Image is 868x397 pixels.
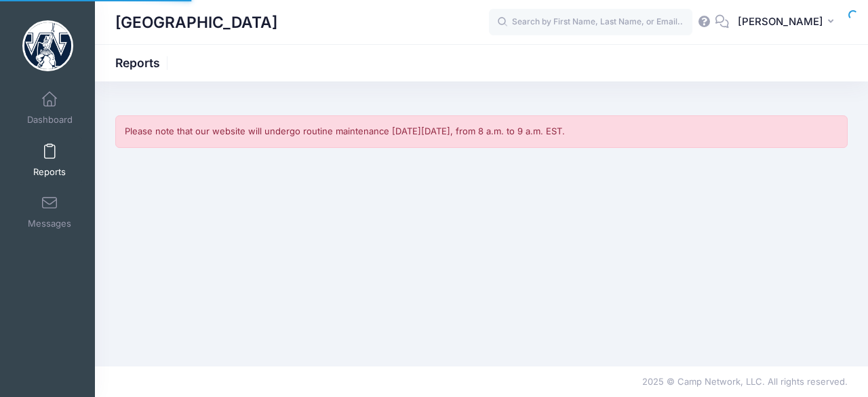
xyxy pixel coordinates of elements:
div: Please note that our website will undergo routine maintenance [DATE][DATE], from 8 a.m. to 9 a.m.... [115,115,848,148]
a: Dashboard [18,84,82,132]
input: Search by First Name, Last Name, or Email... [489,9,692,36]
span: Reports [33,166,66,178]
span: [PERSON_NAME] [738,14,823,29]
button: [PERSON_NAME] [729,7,848,38]
h1: Reports [115,56,172,70]
a: Messages [18,188,82,235]
span: Messages [28,219,71,230]
span: Dashboard [27,115,73,126]
span: 2025 © Camp Network, LLC. All rights reserved. [642,376,848,387]
img: Westminster College [22,20,73,71]
a: Reports [18,136,82,184]
h1: [GEOGRAPHIC_DATA] [115,7,277,38]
